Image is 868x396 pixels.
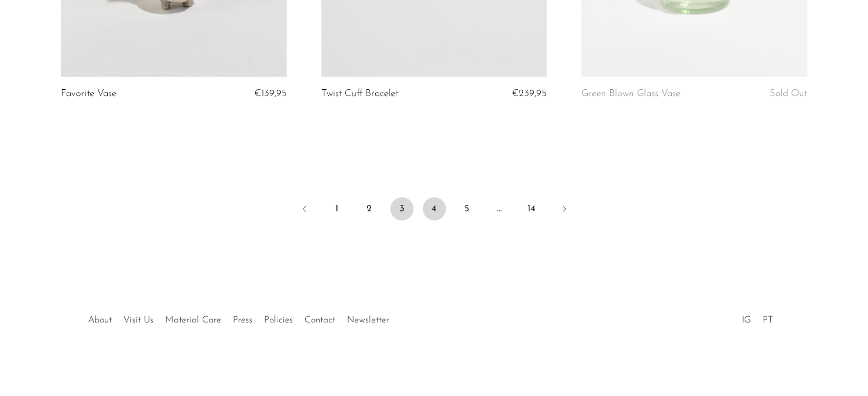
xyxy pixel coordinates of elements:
a: Green Blown Glass Vase [581,89,680,99]
a: Next [552,197,576,223]
a: Material Care [165,316,221,325]
a: IG [742,316,751,325]
span: €139,95 [254,89,287,98]
span: €239,95 [512,89,547,98]
span: Sold Out [770,89,807,98]
a: Policies [264,316,293,325]
ul: Social Medias [736,306,779,328]
a: 5 [455,197,478,221]
a: About [88,316,112,325]
span: 3 [390,197,413,221]
a: Favorite Vase [61,89,116,99]
a: PT [763,316,773,325]
a: 1 [325,197,349,221]
a: Twist Cuff Bracelet [321,89,398,99]
a: 14 [520,197,543,221]
a: 4 [423,197,446,221]
a: Press [233,316,252,325]
a: 2 [358,197,381,221]
a: Contact [305,316,335,325]
a: Previous [293,197,316,223]
ul: Quick links [82,306,395,328]
span: … [488,197,511,221]
a: Visit Us [123,316,153,325]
